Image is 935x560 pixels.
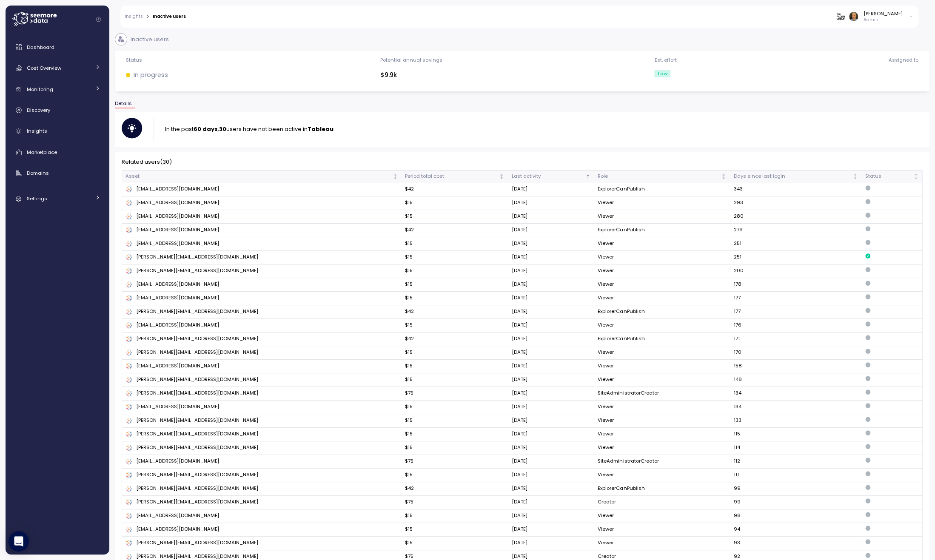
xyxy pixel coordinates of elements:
[27,149,57,156] span: Marketplace
[594,373,730,387] td: Viewer
[594,387,730,401] td: SiteAdministratorCreator
[402,183,508,196] td: $42
[594,441,730,455] td: Viewer
[125,430,258,438] div: [PERSON_NAME][EMAIL_ADDRESS][DOMAIN_NAME]
[852,173,858,179] div: Not sorted
[594,237,730,251] td: Viewer
[508,196,594,210] td: [DATE]
[594,278,730,292] td: Viewer
[27,170,49,176] span: Domains
[730,537,861,550] td: 93
[402,482,508,496] td: $42
[219,125,226,133] strong: 30
[134,70,168,80] p: In progress
[733,173,851,180] div: Days since last login
[125,403,219,411] div: [EMAIL_ADDRESS][DOMAIN_NAME]
[405,173,498,180] div: Period total cost
[730,428,861,441] td: 115
[836,12,845,21] img: 67d93cc2500e54f9b338dc52.PNG
[594,496,730,509] td: Creator
[594,292,730,305] td: Viewer
[730,387,861,401] td: 134
[125,498,258,506] div: [PERSON_NAME][EMAIL_ADDRESS][DOMAIN_NAME]
[508,414,594,428] td: [DATE]
[27,86,53,93] span: Monitoring
[730,319,861,333] td: 176
[402,387,508,401] td: $75
[125,389,258,397] div: [PERSON_NAME][EMAIL_ADDRESS][DOMAIN_NAME]
[508,523,594,537] td: [DATE]
[508,278,594,292] td: [DATE]
[125,281,219,288] div: [EMAIL_ADDRESS][DOMAIN_NAME]
[402,360,508,373] td: $15
[594,401,730,414] td: Viewer
[594,360,730,373] td: Viewer
[594,537,730,550] td: Viewer
[508,346,594,360] td: [DATE]
[115,101,132,106] span: Details
[508,360,594,373] td: [DATE]
[594,469,730,482] td: Viewer
[730,305,861,319] td: 177
[730,401,861,414] td: 134
[730,496,861,509] td: 99
[402,414,508,428] td: $15
[27,107,50,114] span: Discovery
[508,537,594,550] td: [DATE]
[508,401,594,414] td: [DATE]
[122,171,402,183] th: AssetNot sorted
[402,455,508,469] td: $75
[730,210,861,224] td: 280
[849,12,858,21] img: ACg8ocJGXzOstUcSGpJl7WsweQqcTcXsmMI3fEIuLrbjajM8c4QeNgY=s96-c
[508,251,594,264] td: [DATE]
[125,240,219,247] div: [EMAIL_ADDRESS][DOMAIN_NAME]
[402,319,508,333] td: $15
[730,224,861,237] td: 279
[9,39,106,56] a: Dashboard
[730,346,861,360] td: 170
[913,173,919,179] div: Not sorted
[730,469,861,482] td: 111
[402,523,508,537] td: $15
[730,482,861,496] td: 99
[9,60,106,77] a: Cost Overview
[27,44,54,51] span: Dashboard
[402,251,508,264] td: $15
[125,173,391,180] div: Asset
[730,333,861,346] td: 171
[125,539,258,547] div: [PERSON_NAME][EMAIL_ADDRESS][DOMAIN_NAME]
[508,292,594,305] td: [DATE]
[594,414,730,428] td: Viewer
[861,171,922,183] th: StatusNot sorted
[598,173,719,180] div: Role
[402,292,508,305] td: $15
[125,362,219,370] div: [EMAIL_ADDRESS][DOMAIN_NAME]
[402,346,508,360] td: $15
[594,196,730,210] td: Viewer
[730,509,861,523] td: 98
[402,401,508,414] td: $15
[594,428,730,441] td: Viewer
[508,237,594,251] td: [DATE]
[508,264,594,278] td: [DATE]
[93,16,104,23] button: Collapse navigation
[9,165,106,182] a: Domains
[402,210,508,224] td: $15
[594,455,730,469] td: SiteAdministratorCreator
[508,224,594,237] td: [DATE]
[721,173,727,179] div: Not sorted
[402,171,508,183] th: Period total costNot sorted
[125,512,219,520] div: [EMAIL_ADDRESS][DOMAIN_NAME]
[125,199,219,207] div: [EMAIL_ADDRESS][DOMAIN_NAME]
[125,376,258,384] div: [PERSON_NAME][EMAIL_ADDRESS][DOMAIN_NAME]
[730,441,861,455] td: 114
[594,333,730,346] td: ExplorerCanPublish
[125,485,258,492] div: [PERSON_NAME][EMAIL_ADDRESS][DOMAIN_NAME]
[125,321,219,329] div: [EMAIL_ADDRESS][DOMAIN_NAME]
[508,183,594,196] td: [DATE]
[889,57,918,63] div: Assigned to
[730,237,861,251] td: 251
[125,213,219,220] div: [EMAIL_ADDRESS][DOMAIN_NAME]
[508,509,594,523] td: [DATE]
[512,173,584,180] div: Last activity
